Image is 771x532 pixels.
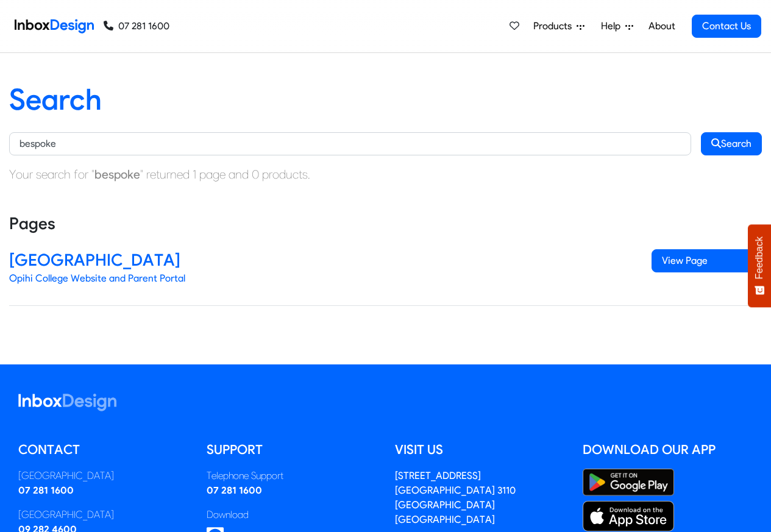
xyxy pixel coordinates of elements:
button: Feedback - Show survey [748,224,771,307]
span: Help [601,19,625,34]
a: Help [596,14,638,38]
span: Products [533,19,577,34]
p: Opihi College Website and Parent Portal [9,271,633,286]
h4: [GEOGRAPHIC_DATA] [9,249,633,271]
a: 07 281 1600 [18,484,74,496]
strong: bespoke [94,167,140,182]
img: Google Play Store [583,469,674,496]
h5: Download our App [583,441,753,459]
h4: Pages [9,213,762,235]
a: [GEOGRAPHIC_DATA] Opihi College Website and Parent Portal View Page [9,239,762,306]
div: [GEOGRAPHIC_DATA] [18,469,188,483]
div: Download [207,508,377,522]
address: [STREET_ADDRESS] [GEOGRAPHIC_DATA] 3110 [GEOGRAPHIC_DATA] [GEOGRAPHIC_DATA] [395,470,516,525]
img: Apple App Store [583,501,674,531]
a: [STREET_ADDRESS][GEOGRAPHIC_DATA] 3110[GEOGRAPHIC_DATA][GEOGRAPHIC_DATA] [395,470,516,525]
a: Contact Us [692,15,761,38]
button: Search [701,132,762,155]
span: View Page [652,249,762,272]
a: 07 281 1600 [207,484,262,496]
p: Your search for " " returned 1 page and 0 products. [9,165,762,183]
a: Products [528,14,589,38]
a: 07 281 1600 [104,19,169,34]
img: logo_inboxdesign_white.svg [18,394,116,411]
h1: Search [9,82,762,118]
div: [GEOGRAPHIC_DATA] [18,508,188,522]
input: Keywords [9,132,691,155]
h5: Support [207,441,377,459]
h5: Visit us [395,441,565,459]
h5: Contact [18,441,188,459]
div: Telephone Support [207,469,377,483]
a: About [645,14,678,38]
span: Feedback [754,236,765,279]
